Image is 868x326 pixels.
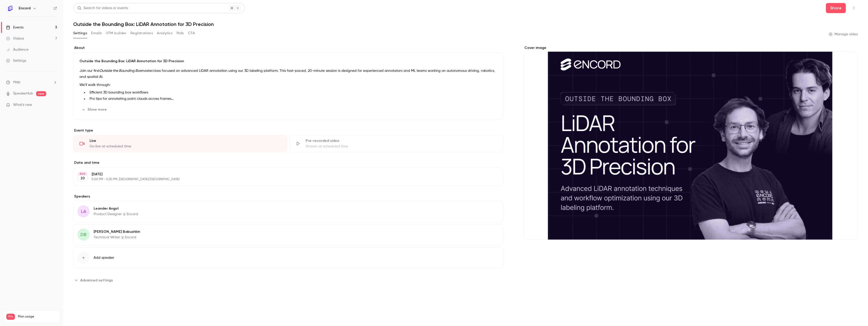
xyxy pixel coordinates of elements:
[6,25,23,30] div: Events
[306,138,497,143] div: Pre-recorded video
[36,91,46,96] span: new
[88,96,497,102] li: Pro tips for annotating point clouds across frames
[79,59,497,64] p: Outside the Bounding Box: LiDAR Annotation for 3D Precision
[77,6,128,11] div: Search for videos or events
[94,255,114,260] span: Add speaker
[73,21,858,27] h1: Outside the Bounding Box: LiDAR Annotation for 3D Precision
[73,201,503,222] div: LALeander AngstProduct Designer @ Encord
[73,45,503,50] label: About
[289,135,503,152] div: Pre-recorded videoStream at scheduled time
[73,276,116,284] button: Advanced settings
[73,247,503,268] button: Add speaker
[81,208,86,215] span: LA
[829,32,858,37] a: Manage video
[99,69,141,73] em: Outside the Bounding Box
[94,206,138,211] p: Leander Angst
[94,229,140,234] p: [PERSON_NAME] Babushkin
[157,29,173,37] button: Analytics
[92,177,476,181] p: 5:00 PM - 5:30 PM, [GEOGRAPHIC_DATA]/[GEOGRAPHIC_DATA]
[79,68,497,80] p: Join our first masterclass focused on advanced LiDAR annotation using our 3D labeling platform. T...
[73,160,503,165] label: Date and time
[106,29,126,37] button: UTM builder
[6,47,29,52] div: Audience
[6,36,24,41] div: Videos
[188,29,195,37] button: CTA
[80,231,87,238] span: DB
[19,6,31,11] h6: Encord
[177,29,184,37] button: Polls
[73,276,503,284] section: Advanced settings
[18,315,57,319] span: Plan usage
[6,314,15,320] span: Pro
[51,103,57,107] iframe: Noticeable Trigger
[6,4,14,12] img: Encord
[73,224,503,245] div: DB[PERSON_NAME] BabushkinTechnical Writer @ Encord
[523,45,858,50] label: Cover image
[80,278,113,283] span: Advanced settings
[73,128,503,133] p: Event type
[78,172,87,176] div: AUG
[13,91,33,96] a: SpeakerHub
[73,194,503,199] label: Speakers
[306,144,497,149] div: Stream at scheduled time
[79,106,110,114] button: Show more
[73,29,87,37] button: Settings
[73,135,287,152] div: LiveGo live at scheduled time
[91,29,102,37] button: Emails
[90,138,281,143] div: Live
[90,144,281,149] div: Go live at scheduled time
[6,80,57,85] li: help-dropdown-opener
[523,45,858,240] section: Cover image
[94,235,140,240] p: Technical Writer @ Encord
[80,176,85,181] p: 20
[13,102,32,108] span: What's new
[92,172,476,177] p: [DATE]
[6,58,26,63] div: Settings
[94,212,138,217] p: Product Designer @ Encord
[826,3,846,13] button: Share
[79,82,497,88] p: We’ll walk through:
[88,90,497,95] li: Efficient 3D bounding box workflows
[130,29,153,37] button: Registrations
[13,80,20,85] span: Help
